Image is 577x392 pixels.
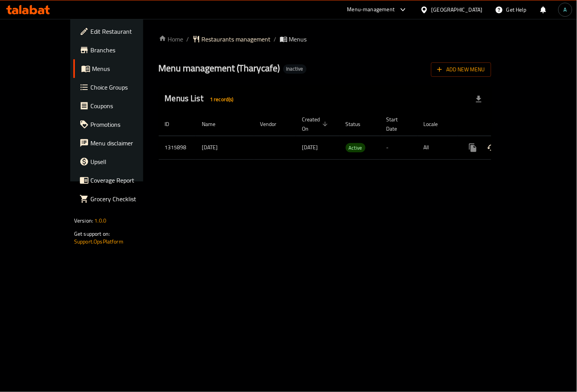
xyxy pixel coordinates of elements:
nav: breadcrumb [159,35,491,44]
span: Vendor [260,119,287,129]
span: Menu disclaimer [90,138,160,148]
a: Choice Groups [73,78,166,97]
span: 1.0.0 [94,216,106,226]
td: - [380,136,418,159]
span: Created On [302,115,330,133]
span: Upsell [90,157,160,166]
a: Coverage Report [73,171,166,190]
li: / [274,35,277,44]
div: Total records count [205,93,238,105]
a: Promotions [73,115,166,134]
span: Status [346,119,371,129]
a: Edit Restaurant [73,22,166,41]
span: Menu management ( Tharycafe ) [159,59,280,77]
span: Promotions [90,120,160,129]
div: Menu-management [347,5,395,14]
span: Get support on: [74,229,110,239]
span: Coupons [90,101,160,111]
span: Choice Groups [90,83,160,92]
a: Menu disclaimer [73,134,166,152]
div: [GEOGRAPHIC_DATA] [431,5,483,14]
a: Restaurants management [192,35,271,44]
div: Export file [470,90,488,109]
span: Version: [74,216,93,226]
span: Inactive [283,66,307,72]
span: Grocery Checklist [90,194,160,204]
a: Menus [73,59,166,78]
span: Edit Restaurant [90,27,160,36]
span: Restaurants management [202,35,271,44]
span: Menus [92,64,160,73]
span: Start Date [386,115,408,133]
span: Menus [289,35,307,44]
span: Add New Menu [437,65,485,74]
a: Coupons [73,97,166,115]
a: Support.OpsPlatform [74,237,123,247]
span: Locale [424,119,448,129]
span: Coverage Report [90,176,160,185]
a: Home [159,35,184,44]
span: [DATE] [302,142,318,152]
span: Active [346,143,366,152]
h2: Menus List [165,93,238,105]
span: Branches [90,45,160,55]
span: 1 record(s) [205,96,238,103]
td: All [418,136,457,159]
span: A [564,5,567,14]
span: Name [202,119,226,129]
li: / [187,35,189,44]
span: ID [165,119,180,129]
a: Upsell [73,152,166,171]
div: Inactive [283,64,307,74]
td: 1315898 [159,136,196,159]
button: Add New Menu [431,62,491,77]
button: more [464,138,482,157]
a: Branches [73,41,166,59]
table: enhanced table [159,112,544,160]
button: Change Status [482,138,501,157]
a: Grocery Checklist [73,190,166,208]
td: [DATE] [196,136,254,159]
th: Actions [457,112,544,136]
